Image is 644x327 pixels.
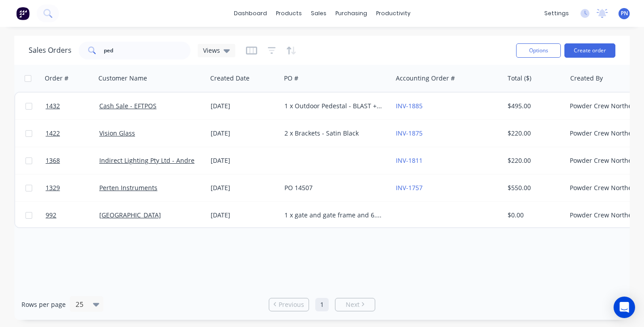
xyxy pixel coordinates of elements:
[29,46,72,55] h1: Sales Orders
[203,46,220,55] span: Views
[284,211,384,220] div: 1 x gate and gate frame and 6.5m angles Mannex Black
[98,74,147,83] div: Customer Name
[271,7,306,20] div: products
[614,297,635,318] div: Open Intercom Messenger
[396,129,423,137] a: INV-1875
[335,300,375,309] a: Next page
[229,7,271,20] a: dashboard
[284,102,384,110] div: 1 x Outdoor Pedestal - BLAST + POWDERCOAT - MATT FLAT BLACK
[331,7,372,20] div: purchasing
[396,102,423,110] a: INV-1885
[211,211,277,220] div: [DATE]
[516,43,561,58] button: Options
[46,183,60,192] span: 1329
[508,156,560,165] div: $220.00
[508,102,560,110] div: $495.00
[211,129,277,138] div: [DATE]
[45,74,68,83] div: Order #
[211,156,277,165] div: [DATE]
[396,156,423,165] a: INV-1811
[284,183,384,192] div: PO 14507
[570,74,603,83] div: Created By
[621,9,628,17] span: PN
[99,129,135,137] a: Vision Glass
[396,183,423,192] a: INV-1757
[306,7,331,20] div: sales
[210,74,250,83] div: Created Date
[46,202,99,229] a: 992
[46,129,60,138] span: 1422
[315,298,329,311] a: Page 1 is your current page
[540,7,573,20] div: settings
[99,102,157,110] a: Cash Sale - EFTPOS
[99,183,157,192] a: Perten Instruments
[99,211,161,219] a: [GEOGRAPHIC_DATA]
[46,93,99,119] a: 1432
[346,300,360,309] span: Next
[265,298,379,311] ul: Pagination
[508,211,560,220] div: $0.00
[46,147,99,174] a: 1368
[16,7,30,20] img: Factory
[372,7,415,20] div: productivity
[508,183,560,192] div: $550.00
[284,129,384,138] div: 2 x Brackets - Satin Black
[508,129,560,138] div: $220.00
[396,74,455,83] div: Accounting Order #
[46,102,60,110] span: 1432
[99,156,195,165] a: Indirect Lighting Pty Ltd - Andre
[21,300,66,309] span: Rows per page
[46,156,60,165] span: 1368
[508,74,531,83] div: Total ($)
[284,74,298,83] div: PO #
[46,174,99,201] a: 1329
[211,183,277,192] div: [DATE]
[46,120,99,147] a: 1422
[211,102,277,110] div: [DATE]
[269,300,309,309] a: Previous page
[279,300,304,309] span: Previous
[564,43,615,58] button: Create order
[46,211,56,220] span: 992
[104,42,191,59] input: Search...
